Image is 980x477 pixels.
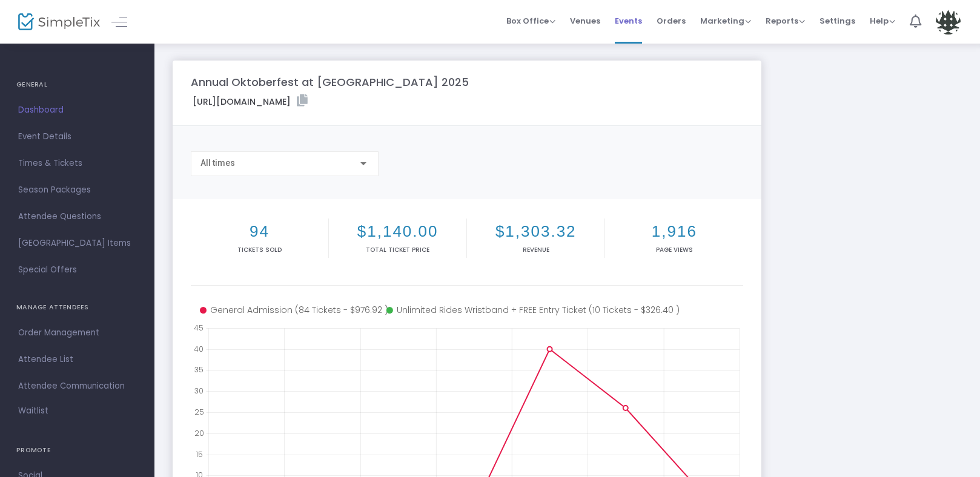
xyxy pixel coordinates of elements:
span: Orders [657,5,686,36]
h2: 1,916 [608,222,741,241]
span: Times & Tickets [18,156,136,171]
text: 25 [194,407,204,417]
span: All times [200,158,235,168]
text: 20 [194,427,204,438]
span: Order Management [18,325,136,341]
p: Revenue [469,245,602,254]
text: 45 [194,323,204,333]
text: 40 [194,343,204,354]
span: Attendee List [18,352,136,367]
text: 30 [194,386,204,396]
p: Total Ticket Price [331,245,464,254]
span: Reports [766,15,805,27]
span: Attendee Questions [18,209,136,225]
text: 35 [194,364,204,375]
span: Event Details [18,129,136,145]
span: Box Office [506,15,555,27]
h2: $1,303.32 [469,222,602,241]
m-panel-title: Annual Oktoberfest at [GEOGRAPHIC_DATA] 2025 [191,74,469,90]
h2: 94 [193,222,326,241]
span: Settings [819,5,855,36]
p: Tickets sold [193,245,326,254]
span: Season Packages [18,182,136,198]
h4: GENERAL [16,73,138,97]
p: Page Views [608,245,741,254]
h4: MANAGE ATTENDEES [16,295,138,320]
span: Dashboard [18,102,136,118]
span: [GEOGRAPHIC_DATA] Items [18,235,136,251]
span: Venues [570,5,600,36]
text: 15 [196,449,203,459]
span: Waitlist [18,405,48,417]
h4: PROMOTE [16,438,138,462]
span: Help [870,15,895,27]
span: Marketing [700,15,751,27]
span: Events [615,5,642,36]
label: [URL][DOMAIN_NAME] [193,94,308,108]
h2: $1,140.00 [331,222,464,241]
span: Special Offers [18,262,136,278]
span: Attendee Communication [18,378,136,394]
